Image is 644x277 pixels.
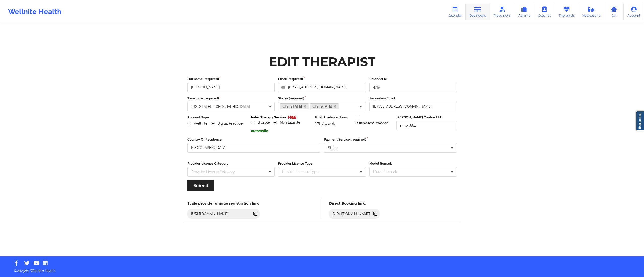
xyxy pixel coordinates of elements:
a: [US_STATE] [310,103,339,109]
label: Timezone (required) [187,96,275,101]
p: FREE [288,115,296,120]
div: [US_STATE] - [GEOGRAPHIC_DATA] [191,105,250,108]
div: [URL][DOMAIN_NAME] [331,211,372,216]
label: Initial Therapy Session [251,115,286,120]
div: 27h/week [315,121,352,126]
a: Report Bug [636,111,644,131]
p: © 2025 by Wellnite Health [11,265,633,273]
div: [URL][DOMAIN_NAME] [189,211,231,216]
label: Billable [251,120,270,125]
label: Calendar Id [369,77,457,82]
a: Admins [514,4,534,20]
a: QA [604,4,624,20]
label: Is this a test Provider? [356,121,389,126]
a: Coaches [534,4,555,20]
label: [PERSON_NAME] Contract Id [396,115,457,120]
label: Wellnite [187,121,208,126]
a: Medications [578,4,604,20]
input: Full name [187,83,275,92]
label: Secondary Email [369,96,457,101]
label: Payment Service (required) [324,137,457,142]
h5: Scale provider unique registration link: [187,201,260,206]
input: Calendar Id [369,83,457,92]
h5: Direct Booking link: [329,201,380,206]
button: Submit [187,180,214,191]
input: Email [369,102,457,111]
div: Edit Therapist [269,54,375,70]
div: Provider License Category [191,170,235,174]
label: Provider License Type [278,161,366,166]
div: Model Remark [372,169,404,175]
a: Therapists [555,4,578,20]
div: Provider License Type [281,169,326,175]
a: Dashboard [466,4,490,20]
label: Total Available Hours [315,115,352,120]
div: Stripe [328,146,338,150]
p: automatic [251,128,311,133]
label: Email (required) [278,77,366,82]
a: Account [624,4,644,20]
label: Model Remark [369,161,457,166]
input: Email address [278,83,366,92]
a: Prescribers [490,4,515,20]
a: Calendar [444,4,466,20]
label: States (required) [278,96,366,101]
label: Full name (required) [187,77,275,82]
label: Provider License Category [187,161,275,166]
label: Account Type [187,115,248,120]
label: Digital Practice [211,121,243,126]
label: Country Of Residence [187,137,320,142]
input: Deel Contract Id [396,121,457,130]
label: Non Billable [273,120,300,125]
a: [US_STATE] [280,103,309,109]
